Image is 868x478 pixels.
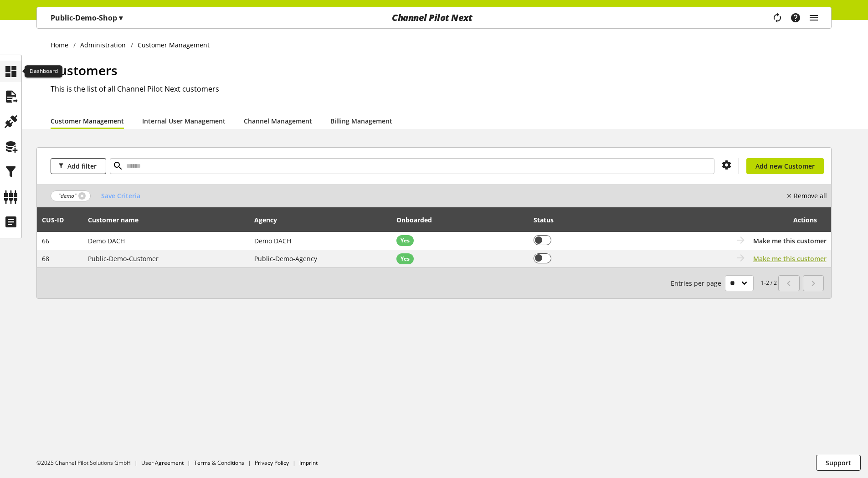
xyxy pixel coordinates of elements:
span: Public-Demo-Agency [254,254,317,263]
a: User Agreement [141,459,184,467]
div: Actions [641,211,817,229]
span: Save Criteria [101,191,140,200]
small: 1-2 / 2 [671,275,777,291]
li: ©2025 Channel Pilot Solutions GmbH [36,459,141,467]
a: Add new Customer [746,158,824,174]
div: Agency [254,215,286,225]
a: Terms & Conditions [194,459,244,467]
div: CUS-⁠ID [42,215,73,225]
button: Save Criteria [94,188,147,204]
span: Entries per page [671,278,725,288]
button: Support [816,455,861,471]
span: Public-Demo-Customer [88,254,159,263]
button: Make me this customer [753,236,827,246]
span: 66 [42,236,49,245]
span: ▾ [119,13,123,23]
div: Dashboard [25,65,62,78]
p: Public-Demo-Shop [51,12,123,23]
span: 68 [42,254,49,263]
span: Customers [51,62,118,79]
span: Add new Customer [755,161,815,171]
span: Yes [401,236,410,245]
span: Demo DACH [88,236,125,245]
span: Support [826,458,851,468]
a: Administration [76,40,131,50]
span: Yes [401,255,410,263]
a: Internal User Management [142,116,226,126]
a: Privacy Policy [255,459,289,467]
div: Customer name [88,215,148,225]
button: Add filter [51,158,106,174]
a: Home [51,40,73,50]
div: Onboarded [396,215,441,225]
span: Demo DACH [254,236,291,245]
nav: main navigation [36,7,832,29]
span: Add filter [67,161,97,171]
button: Make me this customer [753,254,827,263]
a: Channel Management [244,116,312,126]
nobr: Remove all [794,191,827,200]
a: Customer Management [51,116,124,126]
span: "demo" [58,192,77,200]
a: Billing Management [330,116,392,126]
div: Status [534,215,563,225]
h2: This is the list of all Channel Pilot Next customers [51,83,832,94]
a: Imprint [299,459,318,467]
